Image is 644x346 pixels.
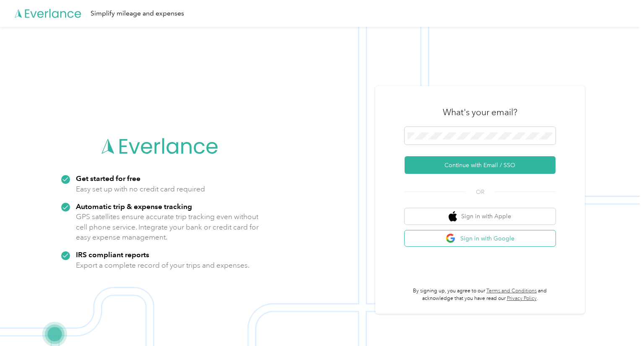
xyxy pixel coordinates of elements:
[405,156,556,174] button: Continue with Email / SSO
[76,184,205,194] p: Easy set up with no credit card required
[446,233,456,244] img: google logo
[405,230,556,247] button: google logoSign in with Google
[76,250,149,259] strong: IRS compliant reports
[405,208,556,225] button: apple logoSign in with Apple
[449,211,457,222] img: apple logo
[76,202,192,211] strong: Automatic trip & expense tracking
[507,295,537,302] a: Privacy Policy
[76,260,249,271] p: Export a complete record of your trips and expenses.
[76,212,259,243] p: GPS satellites ensure accurate trip tracking even without cell phone service. Integrate your bank...
[76,174,140,183] strong: Get started for free
[486,288,537,294] a: Terms and Conditions
[91,8,184,19] div: Simplify mileage and expenses
[405,287,556,302] p: By signing up, you agree to our and acknowledge that you have read our .
[465,188,495,196] span: OR
[443,106,517,118] h3: What's your email?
